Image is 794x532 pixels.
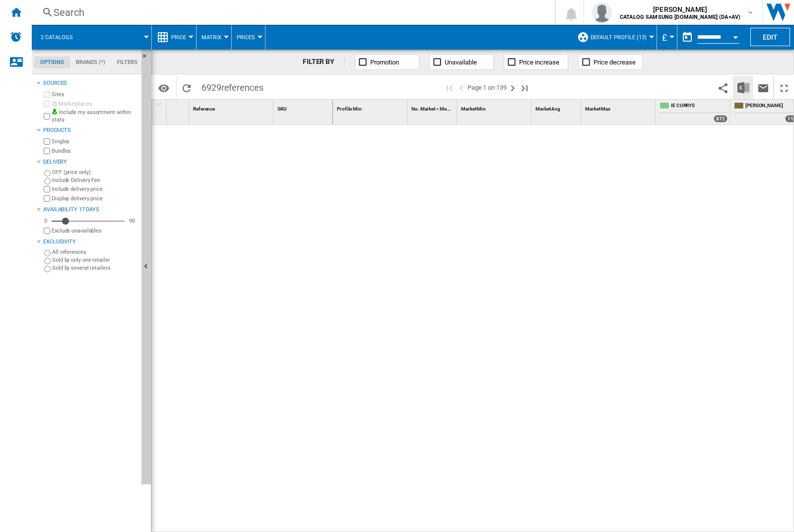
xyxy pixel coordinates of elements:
span: Unavailable [445,59,477,66]
div: Sort None [275,100,332,115]
span: Prices [237,34,255,41]
div: SKU Sort None [275,100,332,115]
div: Price [157,25,191,50]
button: Send this report by email [753,76,773,99]
button: Open calendar [727,27,744,45]
div: Sort None [409,100,457,115]
input: Include my assortment within stats [44,110,50,122]
input: All references [44,250,51,256]
md-tab-item: Filters [111,57,143,68]
input: Display delivery price [44,228,50,234]
div: Search [54,5,529,19]
span: Promotion [370,59,399,66]
div: 2 catalogs [37,25,146,50]
label: Display delivery price [52,195,137,202]
div: Sort None [169,100,189,115]
button: Price decrease [578,54,643,70]
div: Reference Sort None [191,100,273,115]
b: CATALOG SAMSUNG [DOMAIN_NAME] (DA+AV) [620,14,740,20]
div: Sort None [459,100,531,115]
button: Last page [519,76,530,99]
input: Include Delivery Fee [44,178,51,184]
span: Market Max [585,106,610,112]
label: Include delivery price [52,185,137,193]
label: OFF (price only) [52,169,137,176]
span: No. Market < Me [411,106,447,112]
label: Include my assortment within stats [52,109,137,124]
button: Hide [141,50,151,484]
span: references [221,82,264,93]
input: Sold by several retailers [44,266,51,272]
label: All references [52,248,137,256]
input: Bundles [44,148,50,154]
button: First page [444,76,456,99]
label: Include Delivery Fee [52,177,137,184]
span: £ [662,32,667,43]
button: 2 catalogs [41,25,83,50]
span: Price decrease [594,59,636,66]
span: Market Min [461,106,486,112]
button: Maximize [774,76,794,99]
div: 0 [42,217,50,225]
label: Exclude unavailables [52,227,137,235]
button: Hide [141,50,153,67]
span: SKU [277,106,287,112]
input: Include delivery price [44,186,50,192]
span: Matrix [201,34,221,41]
label: Singles [52,138,137,145]
div: FILTER BY [303,57,345,67]
button: Promotion [355,54,419,70]
img: profile.jpg [592,2,612,22]
input: Sites [44,91,50,98]
input: Sold by only one retailer [44,258,51,264]
div: Sort None [533,100,581,115]
div: Sort None [335,100,407,115]
div: Sort None [191,100,273,115]
span: 6929 [197,76,268,97]
div: Products [43,126,137,134]
label: Sold by several retailers [52,264,137,272]
button: Edit [750,28,790,46]
button: Reload [177,76,197,99]
md-tab-item: Options [34,57,70,68]
label: Bundles [52,147,137,155]
button: Price [171,25,191,50]
div: Delivery [43,158,137,166]
div: Default profile (13) [577,25,652,50]
span: Market Avg [535,106,560,112]
label: Marketplaces [52,100,137,108]
span: 2 catalogs [41,34,73,41]
md-menu: Currency [657,25,677,50]
span: IE CURRYS [671,102,728,111]
span: Page 1 on 139 [467,76,507,99]
div: No. Market < Me Sort None [409,100,457,115]
img: excel-24x24.png [737,82,749,94]
div: Market Avg Sort None [533,100,581,115]
button: Matrix [201,25,226,50]
img: alerts-logo.svg [10,31,22,43]
button: Download in Excel [733,76,753,99]
span: Price increase [519,59,559,66]
div: Sources [43,79,137,87]
input: Display delivery price [44,195,50,202]
span: Default profile (13) [591,34,647,41]
div: Market Min Sort None [459,100,531,115]
span: Price [171,34,186,41]
span: [PERSON_NAME] [620,4,740,14]
div: 872 offers sold by IE CURRYS [714,115,728,122]
div: 90 [127,217,137,225]
button: Share this bookmark with others [713,76,733,99]
button: Price increase [504,54,568,70]
div: IE CURRYS 872 offers sold by IE CURRYS [658,100,729,124]
span: Profile Min [337,106,362,112]
label: Sold by only one retailer [52,256,137,264]
div: Market Max Sort None [583,100,655,115]
div: Sort None [583,100,655,115]
md-slider: Availability [52,216,125,226]
div: Exclusivity [43,238,137,246]
button: Options [154,79,174,97]
button: £ [662,25,672,50]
